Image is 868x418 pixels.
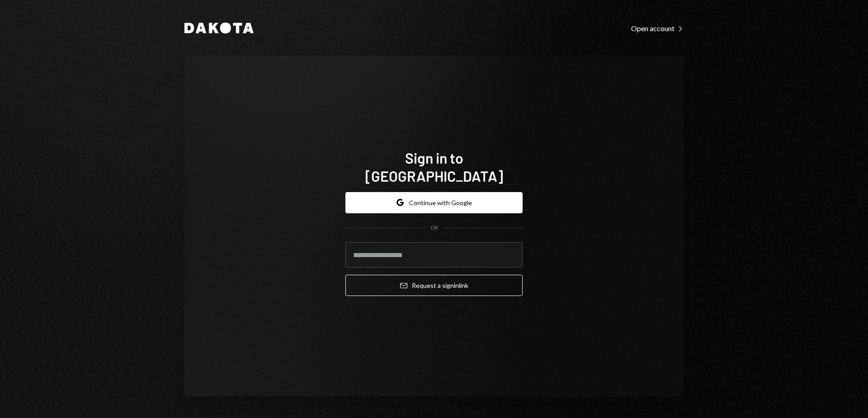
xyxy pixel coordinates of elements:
[430,224,438,232] div: OR
[631,24,684,33] div: Open account
[631,23,684,33] a: Open account
[345,275,523,296] button: Request a signinlink
[345,149,523,185] h1: Sign in to [GEOGRAPHIC_DATA]
[345,192,523,213] button: Continue with Google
